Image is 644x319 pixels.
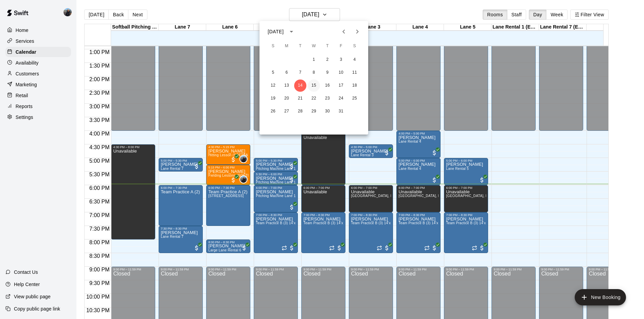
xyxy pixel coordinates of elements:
button: 28 [294,105,306,118]
button: 27 [281,105,293,118]
button: 10 [335,67,347,79]
button: 25 [348,92,361,105]
button: calendar view is open, switch to year view [286,26,297,37]
div: [DATE] [268,28,284,35]
button: 3 [335,54,347,66]
button: 11 [348,67,361,79]
button: 2 [321,54,334,66]
button: 29 [308,105,320,118]
button: 15 [308,79,320,92]
button: 1 [308,54,320,66]
span: Saturday [348,39,361,53]
button: 23 [321,92,334,105]
button: 22 [308,92,320,105]
button: Previous month [337,25,351,38]
span: Sunday [267,39,279,53]
button: 24 [335,92,347,105]
button: 17 [335,79,347,92]
button: 16 [321,79,334,92]
span: Thursday [321,39,334,53]
button: 31 [335,105,347,118]
button: 21 [294,92,306,105]
button: 9 [321,67,334,79]
span: Monday [281,39,293,53]
button: 8 [308,67,320,79]
button: 30 [321,105,334,118]
button: 14 [294,79,306,92]
button: 7 [294,67,306,79]
button: 26 [267,105,279,118]
button: 18 [348,79,361,92]
button: Next month [351,25,364,38]
button: 13 [281,79,293,92]
button: 12 [267,79,279,92]
button: 5 [267,67,279,79]
span: Friday [335,39,347,53]
span: Wednesday [308,39,320,53]
button: 4 [348,54,361,66]
button: 19 [267,92,279,105]
button: 20 [281,92,293,105]
span: Tuesday [294,39,306,53]
button: 6 [281,67,293,79]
